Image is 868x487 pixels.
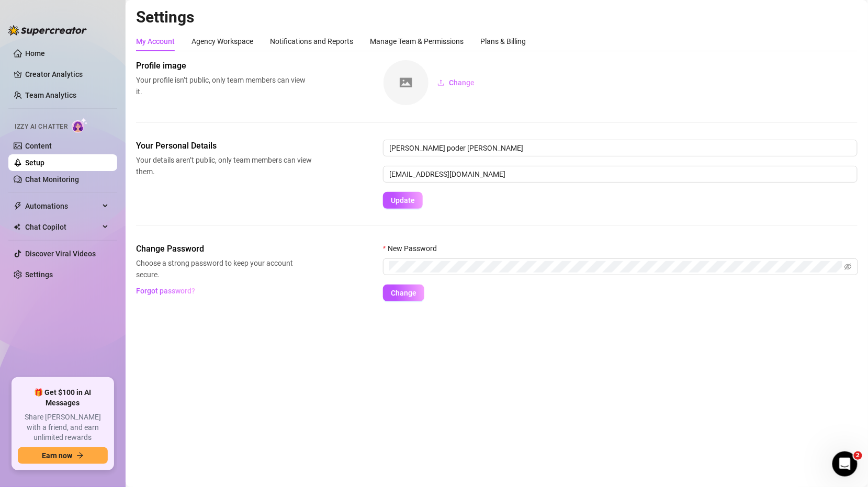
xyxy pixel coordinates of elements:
button: Earn nowarrow-right [18,447,108,464]
button: Update [383,192,423,209]
a: Content [25,142,52,150]
div: Agency Workspace [191,36,253,47]
span: Izzy AI Chatter [15,122,67,132]
img: square-placeholder.png [384,60,429,105]
a: Team Analytics [25,91,76,99]
a: Home [25,49,45,58]
input: Enter name [383,140,858,156]
button: Change [429,74,483,91]
span: Change [391,289,416,297]
a: Creator Analytics [25,66,109,83]
iframe: Intercom live chat [832,451,858,477]
a: Discover Viral Videos [25,250,96,258]
span: Choose a strong password to keep your account secure. [136,257,312,280]
span: Forgot password? [137,287,196,295]
span: Your Personal Details [136,140,312,152]
a: Chat Monitoring [25,175,79,184]
img: logo-BBDzfeDw.svg [8,25,87,36]
span: Share [PERSON_NAME] with a friend, and earn unlimited rewards [18,412,108,443]
span: Chat Copilot [25,219,99,235]
span: Change Password [136,243,312,255]
span: Change [449,78,475,87]
img: Chat Copilot [14,223,20,231]
span: eye-invisible [844,263,852,270]
span: thunderbolt [14,202,22,210]
span: Profile image [136,60,312,72]
input: Enter new email [383,166,858,183]
a: Settings [25,270,53,279]
div: Manage Team & Permissions [370,36,464,47]
label: New Password [383,243,444,254]
span: Your details aren’t public, only team members can view them. [136,154,312,177]
img: AI Chatter [72,118,88,133]
a: Setup [25,158,44,167]
span: 🎁 Get $100 in AI Messages [18,388,108,408]
div: Plans & Billing [480,36,526,47]
span: upload [437,79,445,86]
div: Notifications and Reports [270,36,353,47]
button: Change [383,285,424,301]
span: Automations [25,198,99,214]
span: Earn now [42,451,72,460]
button: Forgot password? [136,282,196,299]
span: arrow-right [76,452,84,459]
span: Your profile isn’t public, only team members can view it. [136,74,312,97]
input: New Password [389,261,842,273]
div: My Account [136,36,175,47]
h2: Settings [136,7,858,27]
span: Update [391,196,415,205]
span: 2 [854,451,862,460]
